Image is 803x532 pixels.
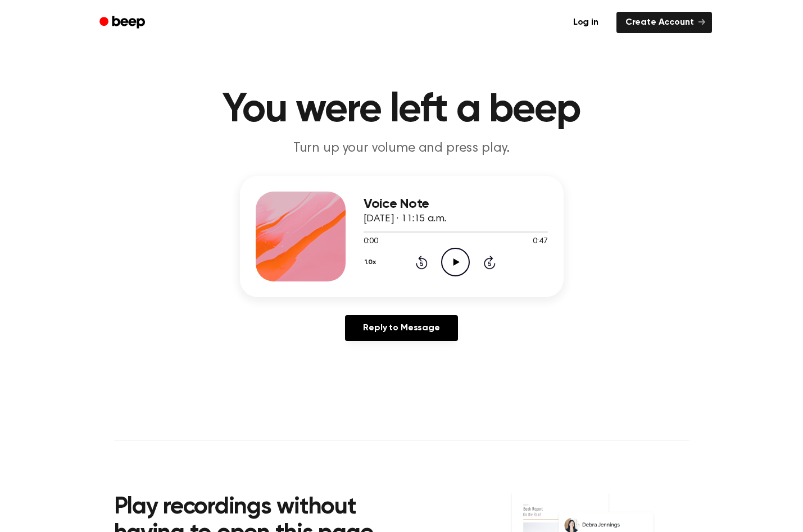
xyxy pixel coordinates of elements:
a: Reply to Message [345,315,457,341]
h1: You were left a beep [114,90,689,130]
a: Log in [562,10,610,35]
a: Beep [92,12,155,34]
span: 0:00 [364,236,378,248]
h3: Voice Note [364,197,548,212]
span: [DATE] · 11:15 a.m. [364,214,446,224]
p: Turn up your volume and press play. [186,139,618,158]
button: 1.0x [364,253,380,272]
a: Create Account [616,12,712,33]
span: 0:47 [533,236,547,248]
